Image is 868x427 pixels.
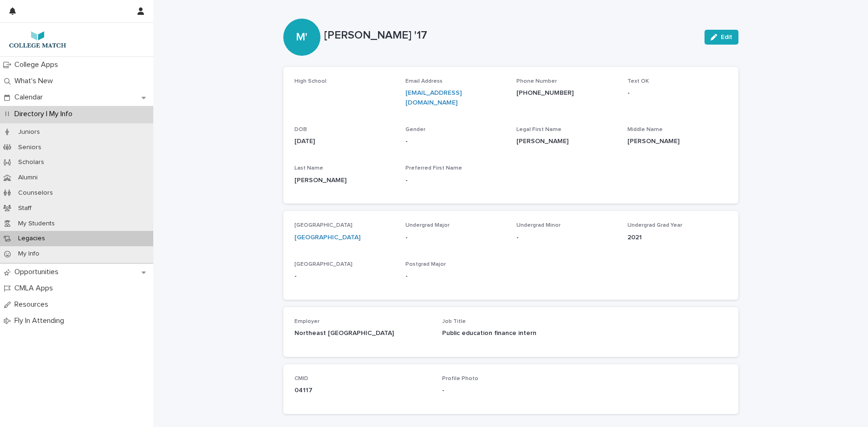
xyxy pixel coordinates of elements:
span: [GEOGRAPHIC_DATA] [294,262,352,267]
span: Edit [721,34,732,40]
p: My Students [11,220,62,228]
p: [PERSON_NAME] [294,176,394,185]
span: Preferred First Name [405,165,462,171]
p: [PERSON_NAME] [627,137,727,146]
span: [GEOGRAPHIC_DATA] [294,223,352,228]
p: College Apps [11,60,65,69]
span: Profile Photo [442,376,478,381]
span: Undergrad Grad Year [627,223,682,228]
span: Email Address [405,79,443,84]
span: Undergrad Minor [516,223,561,228]
p: - [294,271,394,281]
p: - [405,233,505,243]
p: Directory | My Info [11,110,80,118]
button: Edit [705,30,738,45]
p: Public education finance intern [442,328,579,338]
span: Phone Number [516,79,557,84]
span: DOB [294,127,307,132]
p: - [405,271,505,281]
p: Legacies [11,235,52,243]
p: [PERSON_NAME] '17 [324,29,697,42]
p: 04117 [294,386,431,395]
p: Calendar [11,93,50,102]
p: - [442,386,579,395]
span: Undergrad Major [405,223,450,228]
p: CMLA Apps [11,284,60,293]
span: Middle Name [627,127,663,132]
p: My Info [11,250,47,258]
p: Seniors [11,144,49,151]
span: Job Title [442,319,466,324]
p: Opportunities [11,268,66,276]
span: Postgrad Major [405,262,446,267]
p: - [405,176,505,185]
p: Alumni [11,174,45,182]
p: What's New [11,77,60,85]
p: Counselors [11,189,60,197]
p: 2021 [627,233,727,243]
p: - [405,137,505,146]
p: [DATE] [294,137,394,146]
p: Fly In Attending [11,316,72,325]
span: High School [294,79,326,84]
p: [PERSON_NAME] [516,137,616,146]
span: Legal First Name [516,127,561,132]
p: Northeast [GEOGRAPHIC_DATA] [294,328,431,338]
p: Juniors [11,128,47,136]
p: - [516,233,616,243]
p: Staff [11,204,39,212]
p: Resources [11,300,56,309]
span: CMID [294,376,308,381]
img: 7lzNxMuQ9KqU1pwTAr0j [7,30,68,49]
a: [GEOGRAPHIC_DATA] [294,233,360,243]
span: Gender [405,127,425,132]
p: Scholars [11,158,52,166]
span: Last Name [294,165,323,171]
span: Employer [294,319,320,324]
span: Text OK [627,79,649,84]
a: [EMAIL_ADDRESS][DOMAIN_NAME] [405,90,462,106]
p: - [627,88,727,98]
a: [PHONE_NUMBER] [516,90,574,96]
